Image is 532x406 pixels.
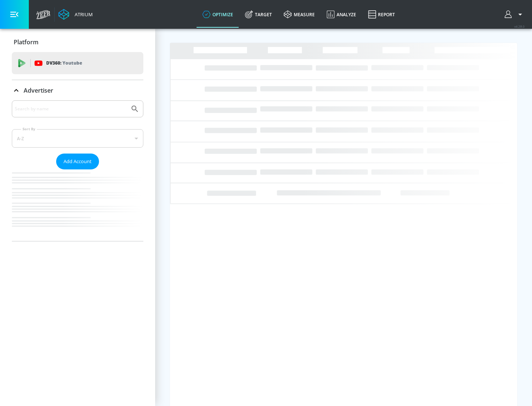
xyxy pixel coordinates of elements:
[56,154,99,169] button: Add Account
[14,38,38,46] p: Platform
[62,59,82,67] p: Youtube
[12,100,143,241] div: Advertiser
[278,1,321,28] a: measure
[12,129,143,148] div: A-Z
[12,32,143,52] div: Platform
[12,169,143,241] nav: list of Advertiser
[15,104,127,114] input: Search by name
[239,1,278,28] a: Target
[12,52,143,74] div: DV360: Youtube
[46,59,82,67] p: DV360:
[58,9,93,20] a: Atrium
[197,1,239,28] a: optimize
[362,1,401,28] a: Report
[64,157,92,166] span: Add Account
[514,24,525,28] span: v 4.28.0
[72,11,93,18] div: Atrium
[24,86,53,94] p: Advertiser
[12,80,143,101] div: Advertiser
[321,1,362,28] a: Analyze
[21,127,37,131] label: Sort By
